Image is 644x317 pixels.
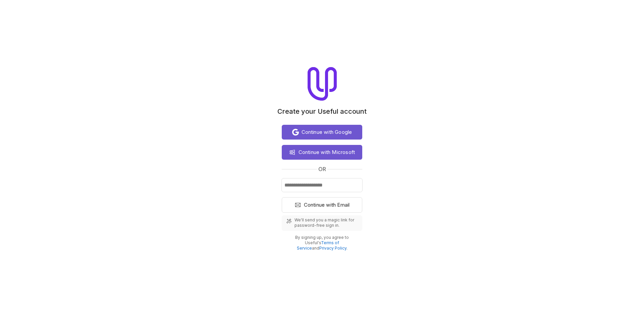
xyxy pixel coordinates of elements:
[319,246,346,251] a: Privacy Policy
[287,235,357,251] p: By signing up, you agree to Useful's and .
[282,125,362,140] button: Continue with Google
[297,240,339,251] a: Terms of Service
[282,145,362,160] button: Continue with Microsoft
[282,197,362,213] button: Continue with Email
[277,107,367,115] h1: Create your Useful account
[302,128,352,136] span: Continue with Google
[318,165,326,173] span: or
[299,148,355,156] span: Continue with Microsoft
[304,201,350,209] span: Continue with Email
[282,178,362,192] input: Email
[294,217,358,228] span: We'll send you a magic link for password-free sign in.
